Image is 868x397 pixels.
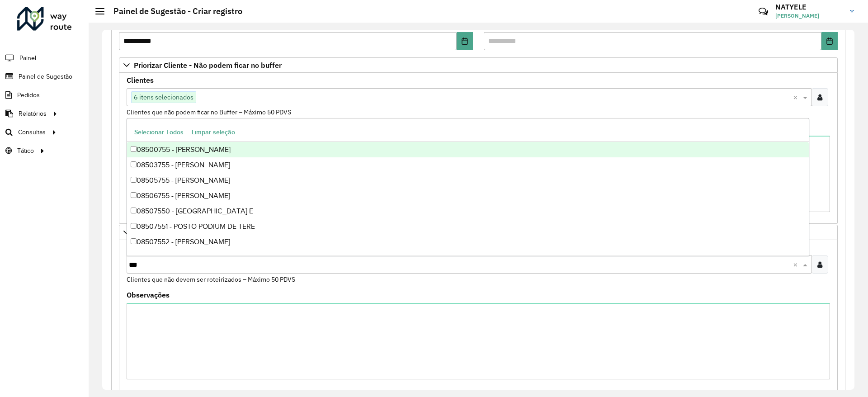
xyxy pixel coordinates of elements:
[127,157,809,173] div: 08503755 - [PERSON_NAME]
[775,3,843,11] h3: NATYELE
[127,289,170,300] label: Observações
[775,12,843,20] span: [PERSON_NAME]
[127,275,295,284] small: Clientes que não devem ser roteirizados – Máximo 50 PDVS
[17,146,34,156] span: Tático
[127,219,809,234] div: 08507551 - POSTO PODIUM DE TERE
[127,75,154,85] label: Clientes
[127,118,809,256] ng-dropdown-panel: Options list
[127,250,809,265] div: 08507554 - [PERSON_NAME]
[457,32,473,50] button: Choose Date
[119,57,838,73] a: Priorizar Cliente - Não podem ficar no buffer
[127,203,809,219] div: 08507550 - [GEOGRAPHIC_DATA] E
[127,108,291,116] small: Clientes que não podem ficar no Buffer – Máximo 50 PDVS
[127,234,809,250] div: 08507552 - [PERSON_NAME]
[127,142,809,157] div: 08500755 - [PERSON_NAME]
[19,72,72,81] span: Painel de Sugestão
[18,128,46,137] span: Consultas
[188,125,239,139] button: Limpar seleção
[127,188,809,203] div: 08506755 - [PERSON_NAME]
[134,61,282,69] span: Priorizar Cliente - Não podem ficar no buffer
[19,53,36,63] span: Painel
[821,32,838,50] button: Choose Date
[793,259,801,270] span: Clear all
[17,90,40,100] span: Pedidos
[104,6,242,16] h2: Painel de Sugestão - Criar registro
[19,109,47,118] span: Relatórios
[132,92,196,103] span: 6 itens selecionados
[130,125,188,139] button: Selecionar Todos
[119,73,838,224] div: Priorizar Cliente - Não podem ficar no buffer
[754,2,773,21] a: Contato Rápido
[119,225,838,240] a: Preservar Cliente - Devem ficar no buffer, não roteirizar
[119,240,838,391] div: Preservar Cliente - Devem ficar no buffer, não roteirizar
[127,173,809,188] div: 08505755 - [PERSON_NAME]
[793,92,801,103] span: Clear all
